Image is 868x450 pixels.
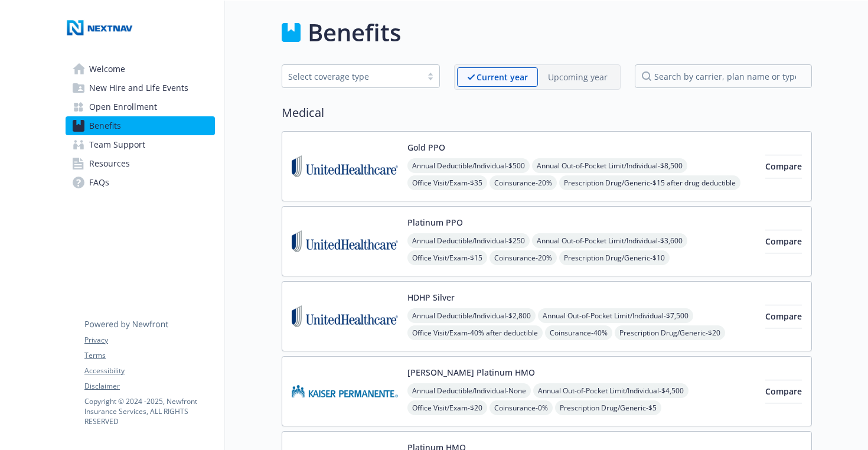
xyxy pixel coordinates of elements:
[407,175,487,190] span: Office Visit/Exam - $35
[288,70,416,83] div: Select coverage type
[84,396,214,426] p: Copyright © 2024 - 2025 , Newfront Insurance Services, ALL RIGHTS RESERVED
[538,308,693,323] span: Annual Out-of-Pocket Limit/Individual - $7,500
[89,154,130,173] span: Resources
[292,141,398,191] img: United Healthcare Insurance Company carrier logo
[765,311,802,322] span: Compare
[532,233,687,248] span: Annual Out-of-Pocket Limit/Individual - $3,600
[308,15,401,50] h1: Benefits
[765,236,802,247] span: Compare
[407,141,445,154] button: Gold PPO
[765,305,802,328] button: Compare
[533,383,688,398] span: Annual Out-of-Pocket Limit/Individual - $4,500
[765,386,802,397] span: Compare
[66,79,215,97] a: New Hire and Life Events
[84,335,214,345] a: Privacy
[66,60,215,79] a: Welcome
[89,116,121,135] span: Benefits
[89,79,188,97] span: New Hire and Life Events
[292,366,398,416] img: Kaiser Permanente Insurance Company carrier logo
[559,175,740,190] span: Prescription Drug/Generic - $15 after drug deductible
[292,291,398,341] img: United Healthcare Insurance Company carrier logo
[555,400,661,415] span: Prescription Drug/Generic - $5
[89,135,145,154] span: Team Support
[292,216,398,266] img: United Healthcare Insurance Company carrier logo
[407,216,463,229] button: Platinum PPO
[765,230,802,253] button: Compare
[407,383,531,398] span: Annual Deductible/Individual - None
[615,325,725,340] span: Prescription Drug/Generic - $20
[635,64,812,88] input: search by carrier, plan name or type
[84,381,214,392] a: Disclaimer
[66,97,215,116] a: Open Enrollment
[407,250,487,265] span: Office Visit/Exam - $15
[66,173,215,192] a: FAQs
[548,71,608,83] p: Upcoming year
[407,308,536,323] span: Annual Deductible/Individual - $2,800
[477,71,528,83] p: Current year
[282,104,812,122] h2: Medical
[66,154,215,173] a: Resources
[559,250,670,265] span: Prescription Drug/Generic - $10
[84,350,214,361] a: Terms
[532,158,687,173] span: Annual Out-of-Pocket Limit/Individual - $8,500
[84,366,214,376] a: Accessibility
[490,175,557,190] span: Coinsurance - 20%
[545,325,612,340] span: Coinsurance - 40%
[765,380,802,403] button: Compare
[765,155,802,178] button: Compare
[66,135,215,154] a: Team Support
[407,366,535,379] button: [PERSON_NAME] Platinum HMO
[407,158,530,173] span: Annual Deductible/Individual - $500
[89,97,157,116] span: Open Enrollment
[89,60,125,79] span: Welcome
[407,291,455,304] button: HDHP Silver
[490,400,553,415] span: Coinsurance - 0%
[765,161,802,172] span: Compare
[407,233,530,248] span: Annual Deductible/Individual - $250
[89,173,109,192] span: FAQs
[66,116,215,135] a: Benefits
[407,400,487,415] span: Office Visit/Exam - $20
[407,325,543,340] span: Office Visit/Exam - 40% after deductible
[490,250,557,265] span: Coinsurance - 20%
